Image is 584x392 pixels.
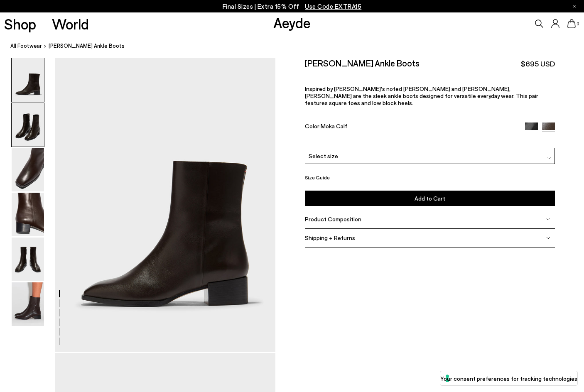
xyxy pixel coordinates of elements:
span: Product Composition [305,216,361,223]
img: Lee Leather Ankle Boots - Image 3 [12,148,44,191]
a: All Footwear [10,42,42,50]
img: Lee Leather Ankle Boots - Image 5 [12,238,44,281]
span: Shipping + Returns [305,234,355,241]
img: svg%3E [547,156,551,160]
button: Size Guide [305,172,330,183]
a: Shop [4,17,36,31]
label: Your consent preferences for tracking technologies [440,374,577,383]
span: $695 USD [521,59,555,69]
img: svg%3E [546,217,550,221]
a: 0 [567,19,576,28]
span: [PERSON_NAME] Ankle Boots [49,42,125,50]
p: Final Sizes | Extra 15% Off [223,1,362,12]
span: Select size [309,152,338,160]
nav: breadcrumb [10,35,584,58]
img: Lee Leather Ankle Boots - Image 1 [12,58,44,102]
img: Lee Leather Ankle Boots - Image 4 [12,193,44,236]
span: Inspired by [PERSON_NAME]'s noted [PERSON_NAME] and [PERSON_NAME], [PERSON_NAME] are the sleek an... [305,85,538,106]
a: World [52,17,89,31]
span: Add to Cart [415,195,445,202]
button: Add to Cart [305,191,555,206]
span: Navigate to /collections/ss25-final-sizes [305,2,361,10]
img: Lee Leather Ankle Boots - Image 2 [12,103,44,147]
a: Aeyde [273,14,311,31]
button: Your consent preferences for tracking technologies [440,371,577,385]
img: Lee Leather Ankle Boots - Image 6 [12,282,44,326]
span: 0 [576,22,580,26]
div: Color: [305,122,517,132]
h2: [PERSON_NAME] Ankle Boots [305,58,420,68]
span: Moka Calf [321,122,347,130]
img: svg%3E [546,236,550,240]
